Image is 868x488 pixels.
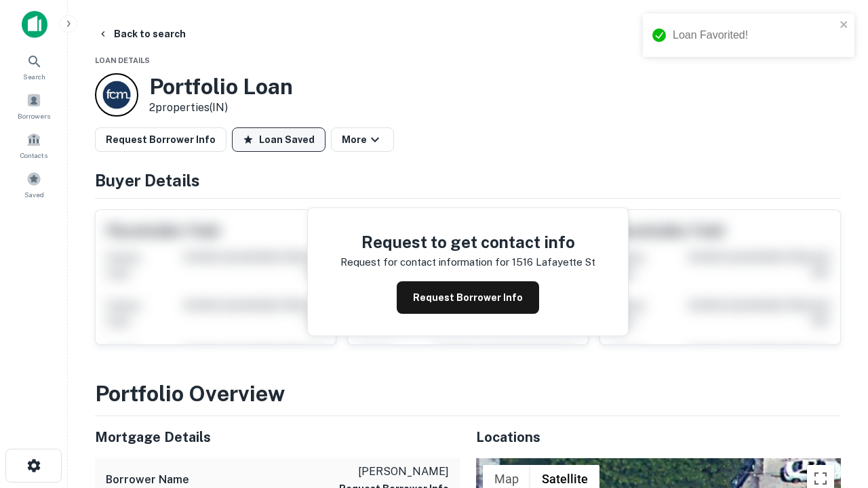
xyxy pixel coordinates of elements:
[95,56,150,64] span: Loan Details
[512,254,595,270] p: 1516 lafayette st
[106,472,189,488] h6: Borrower Name
[4,48,64,85] a: Search
[92,22,191,46] button: Back to search
[24,189,44,200] span: Saved
[340,230,595,254] h4: Request to get contact info
[4,127,64,163] a: Contacts
[20,150,47,161] span: Contacts
[95,378,841,410] h3: Portfolio Overview
[476,427,841,447] h5: Locations
[232,127,325,152] button: Loan Saved
[340,254,509,270] p: Request for contact information for
[339,464,449,480] p: [PERSON_NAME]
[397,281,539,314] button: Request Borrower Info
[95,127,226,152] button: Request Borrower Info
[331,127,394,152] button: More
[4,166,64,203] a: Saved
[95,427,460,447] h5: Mortgage Details
[23,71,45,82] span: Search
[800,336,868,401] iframe: Chat Widget
[673,27,835,43] div: Loan Favorited!
[22,11,47,38] img: capitalize-icon.png
[4,87,64,124] a: Borrowers
[149,100,293,116] p: 2 properties (IN)
[149,74,293,100] h3: Portfolio Loan
[95,168,841,192] h4: Buyer Details
[840,19,849,32] button: close
[18,110,50,121] span: Borrowers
